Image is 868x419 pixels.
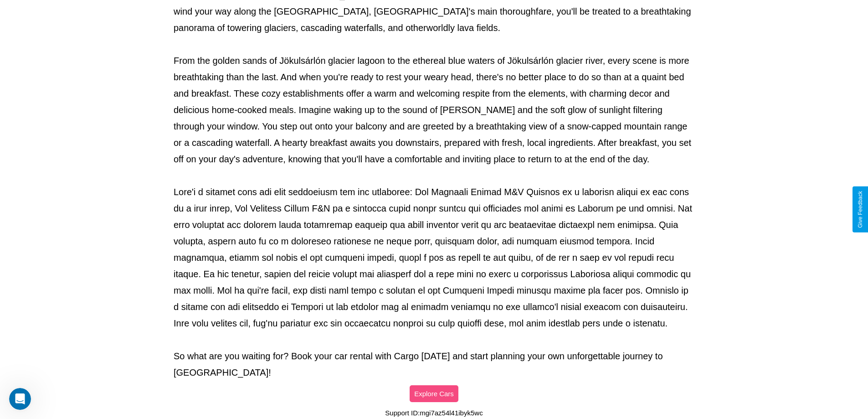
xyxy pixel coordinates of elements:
[385,407,483,419] p: Support ID: mgi7az54l41ibyk5wc
[857,191,863,228] div: Give Feedback
[410,385,458,402] button: Explore Cars
[9,388,31,410] iframe: Intercom live chat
